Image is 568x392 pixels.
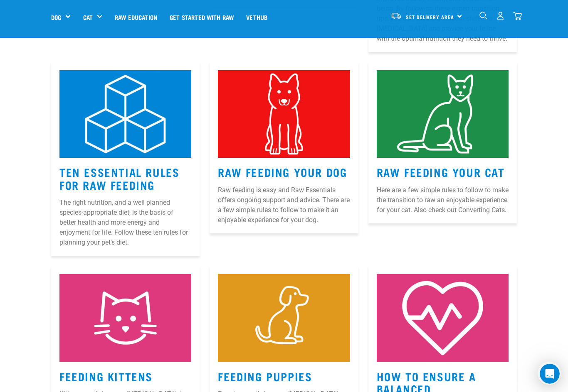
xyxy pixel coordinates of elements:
img: home-icon-1@2x.png [479,12,487,20]
img: Kitten-Icon.jpg [59,274,191,362]
img: van-moving.png [390,12,402,20]
a: Raw Feeding Your Dog [218,169,347,175]
img: 5.jpg [377,274,509,362]
iframe: Intercom live chat discovery launcher [538,362,561,385]
img: user.png [496,12,505,20]
a: Cat [83,12,93,22]
span: Set Delivery Area [406,15,454,18]
a: Vethub [240,0,274,34]
p: The right nutrition, and a well planned species-appropriate diet, is the basis of better health a... [59,198,191,247]
a: Dog [51,12,61,22]
iframe: Intercom live chat [540,364,560,384]
a: Ten Essential Rules for Raw Feeding [59,169,179,188]
a: Get started with Raw [163,0,240,34]
img: 1.jpg [59,70,191,158]
p: Here are a few simple rules to follow to make the transition to raw an enjoyable experience for y... [377,185,509,215]
a: Feeding Kittens [59,373,153,379]
img: 3.jpg [377,70,509,158]
a: Feeding Puppies [218,373,312,379]
img: home-icon@2x.png [513,12,522,20]
img: Puppy-Icon.jpg [218,274,350,362]
p: Raw feeding is easy and Raw Essentials offers ongoing support and advice. There are a few simple ... [218,185,350,225]
a: Raw Feeding Your Cat [377,169,505,175]
a: Raw Education [109,0,163,34]
img: 2.jpg [218,70,350,158]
